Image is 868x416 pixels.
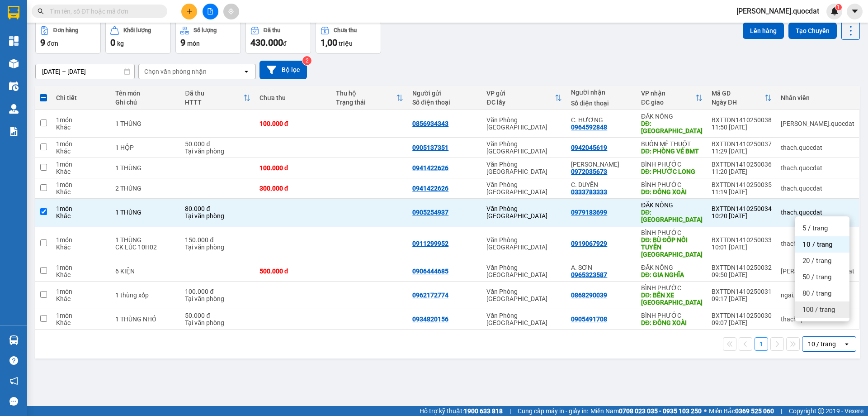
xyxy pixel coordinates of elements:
[781,316,854,323] div: thach.quocdat
[180,37,185,48] span: 9
[712,212,772,220] div: 10:20 [DATE]
[420,406,503,416] span: Hỗ trợ kỹ thuật:
[712,205,772,212] div: BXTTDN1410250034
[735,407,774,415] strong: 0369 525 060
[482,86,566,110] th: Toggle SortBy
[795,216,849,321] ul: Menu
[56,168,106,175] div: Khác
[56,116,106,124] div: 1 món
[712,181,772,188] div: BXTTDN1410250035
[641,312,703,319] div: BÌNH PHƯỚC
[571,144,607,151] div: 0942045619
[283,40,287,47] span: đ
[243,68,250,75] svg: open
[712,271,772,278] div: 09:50 [DATE]
[641,201,703,209] div: ĐĂK NÔNG
[712,148,772,155] div: 11:29 [DATE]
[185,205,250,212] div: 80.000 đ
[571,100,632,107] div: Số điện thoại
[709,406,774,416] span: Miền Bắc
[781,292,854,299] div: ngai.quocdat
[802,240,833,249] span: 10 / trang
[115,236,176,244] div: 1 THÙNG
[808,339,836,349] div: 10 / trang
[641,113,703,120] div: ĐĂK NÔNG
[486,205,562,220] div: Văn Phòng [GEOGRAPHIC_DATA]
[336,90,396,97] div: Thu hộ
[123,27,151,33] div: Khối lượng
[412,90,477,97] div: Người gửi
[302,56,311,65] sup: 2
[843,340,850,348] svg: open
[412,164,448,172] div: 0941422626
[743,23,784,39] button: Lên hàng
[412,144,448,151] div: 0905137351
[704,409,707,413] span: ⚪️
[464,407,503,415] strong: 1900 633 818
[518,406,588,416] span: Cung cấp máy in - giấy in:
[486,99,555,106] div: ĐC lấy
[847,4,863,19] button: caret-down
[571,161,632,168] div: SAMMY
[9,127,19,136] img: solution-icon
[571,124,607,131] div: 0964592848
[486,288,562,302] div: Văn Phòng [GEOGRAPHIC_DATA]
[223,4,239,19] button: aim
[259,164,327,172] div: 100.000 đ
[40,37,45,48] span: 9
[144,67,207,76] div: Chọn văn phòng nhận
[412,120,448,127] div: 0856934343
[56,124,106,131] div: Khác
[412,268,448,275] div: 0906444685
[486,312,562,326] div: Văn Phòng [GEOGRAPHIC_DATA]
[571,89,632,96] div: Người nhận
[571,116,632,124] div: C. HƯƠNG
[571,181,632,188] div: C. DUYÊN
[781,120,854,127] div: simon.quocdat
[641,264,703,271] div: ĐĂK NÔNG
[571,209,607,216] div: 0979183699
[115,316,176,323] div: 1 THÙNG NHỎ
[641,168,703,175] div: DĐ: PHƯỚC LONG
[339,40,353,47] span: triệu
[781,185,854,192] div: thach.quocdat
[712,188,772,196] div: 11:19 [DATE]
[185,319,250,326] div: Tại văn phòng
[590,406,702,416] span: Miền Nam
[115,268,176,275] div: 6 KIỆN
[316,21,381,54] button: Chưa thu1,00 triệu
[712,236,772,244] div: BXTTDN1410250033
[9,377,18,385] span: notification
[9,335,19,345] img: warehouse-icon
[321,37,337,48] span: 1,00
[486,264,562,278] div: Văn Phòng [GEOGRAPHIC_DATA]
[56,94,106,101] div: Chi tiết
[8,6,19,19] img: logo-vxr
[802,289,831,298] span: 80 / trang
[9,59,19,68] img: warehouse-icon
[641,181,703,188] div: BÌNH PHƯỚC
[186,8,193,14] span: plus
[571,188,607,196] div: 0333783333
[35,21,101,54] button: Đơn hàng9đơn
[641,229,703,236] div: BÌNH PHƯỚC
[259,268,327,275] div: 500.000 đ
[712,264,772,271] div: BXTTDN1410250032
[641,90,695,97] div: VP nhận
[68,58,95,87] strong: PHIẾU BIÊN NHẬN
[185,140,250,148] div: 50.000 đ
[245,21,311,54] button: Đã thu430.000đ
[56,181,106,188] div: 1 món
[837,4,840,10] span: 1
[115,185,176,192] div: 2 THÙNG
[9,397,18,406] span: message
[56,212,106,220] div: Khác
[336,99,396,106] div: Trạng thái
[181,4,197,19] button: plus
[185,295,250,302] div: Tại văn phòng
[185,288,250,295] div: 100.000 đ
[486,140,562,155] div: Văn Phòng [GEOGRAPHIC_DATA]
[259,120,327,127] div: 100.000 đ
[115,209,176,216] div: 1 THÙNG
[712,312,772,319] div: BXTTDN1410250030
